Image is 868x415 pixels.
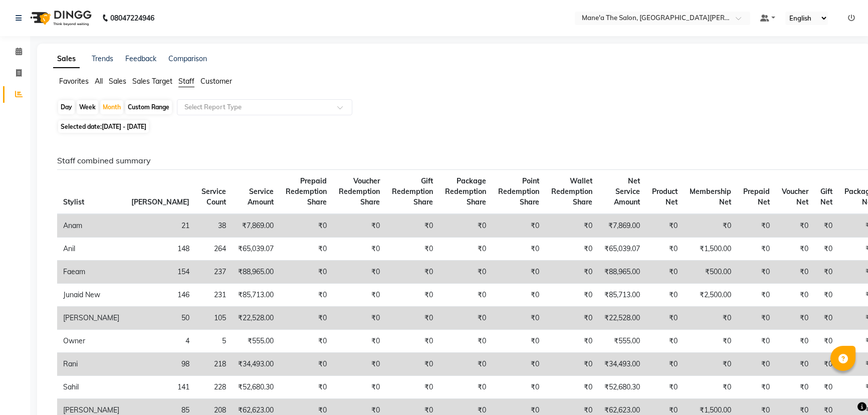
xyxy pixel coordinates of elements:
td: 237 [195,261,232,284]
div: Day [58,100,75,114]
div: Month [100,100,123,114]
td: ₹0 [333,214,386,238]
td: Owner [57,330,125,353]
td: ₹0 [646,261,684,284]
td: ₹0 [646,376,684,399]
td: 148 [125,238,195,261]
td: ₹0 [814,261,838,284]
td: ₹0 [776,376,814,399]
td: ₹65,039.07 [598,238,646,261]
td: ₹0 [776,284,814,307]
a: Feedback [125,54,156,63]
td: ₹0 [545,284,598,307]
td: Anam [57,214,125,238]
td: ₹0 [333,353,386,376]
td: ₹0 [280,284,333,307]
td: ₹0 [776,238,814,261]
td: 21 [125,214,195,238]
td: ₹0 [684,330,737,353]
td: ₹0 [545,261,598,284]
td: ₹0 [646,238,684,261]
td: ₹0 [684,376,737,399]
td: ₹0 [814,307,838,330]
td: ₹0 [333,261,386,284]
td: ₹0 [737,307,776,330]
td: ₹0 [545,353,598,376]
td: ₹0 [386,353,439,376]
td: ₹0 [439,376,492,399]
span: Staff [178,77,194,86]
td: ₹0 [439,330,492,353]
td: ₹0 [684,214,737,238]
td: ₹0 [386,238,439,261]
td: 98 [125,353,195,376]
td: ₹0 [646,214,684,238]
td: 141 [125,376,195,399]
td: 228 [195,376,232,399]
td: ₹0 [814,214,838,238]
td: ₹0 [492,214,545,238]
td: 218 [195,353,232,376]
span: Gift Redemption Share [392,176,433,206]
span: [DATE] - [DATE] [102,123,146,130]
td: ₹0 [492,353,545,376]
td: ₹0 [646,284,684,307]
td: ₹0 [492,238,545,261]
img: logo [26,4,94,32]
td: ₹0 [280,376,333,399]
td: ₹52,680.30 [232,376,280,399]
td: ₹0 [545,307,598,330]
td: Sahil [57,376,125,399]
td: ₹0 [684,307,737,330]
td: ₹0 [737,330,776,353]
td: ₹555.00 [598,330,646,353]
span: Membership Net [690,187,731,206]
td: ₹0 [439,214,492,238]
div: Custom Range [125,100,172,114]
td: ₹0 [333,238,386,261]
span: Voucher Net [782,187,808,206]
td: Junaid New [57,284,125,307]
span: Selected date: [58,120,149,133]
td: ₹0 [333,330,386,353]
td: ₹0 [280,261,333,284]
h6: Staff combined summary [57,156,846,165]
span: Customer [200,77,232,86]
span: Package Redemption Share [445,176,486,206]
td: ₹555.00 [232,330,280,353]
b: 08047224946 [110,4,154,32]
td: ₹0 [646,307,684,330]
td: ₹0 [776,353,814,376]
td: ₹0 [492,376,545,399]
td: ₹0 [737,261,776,284]
td: ₹0 [280,330,333,353]
td: ₹0 [684,353,737,376]
td: ₹0 [737,214,776,238]
span: Service Amount [248,187,274,206]
td: Rani [57,353,125,376]
td: ₹0 [545,376,598,399]
span: Service Count [201,187,226,206]
span: Voucher Redemption Share [339,176,380,206]
td: ₹0 [492,330,545,353]
td: Faeam [57,261,125,284]
span: Sales [109,77,126,86]
td: ₹0 [333,284,386,307]
td: 154 [125,261,195,284]
td: ₹34,493.00 [598,353,646,376]
div: Week [77,100,98,114]
span: Point Redemption Share [498,176,539,206]
td: ₹0 [386,261,439,284]
td: ₹85,713.00 [598,284,646,307]
a: Comparison [168,54,207,63]
td: ₹0 [545,214,598,238]
td: ₹0 [333,376,386,399]
td: ₹0 [737,376,776,399]
td: ₹0 [280,238,333,261]
span: Wallet Redemption Share [551,176,592,206]
td: ₹500.00 [684,261,737,284]
td: ₹0 [646,353,684,376]
td: 5 [195,330,232,353]
td: ₹0 [439,238,492,261]
td: ₹0 [439,353,492,376]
